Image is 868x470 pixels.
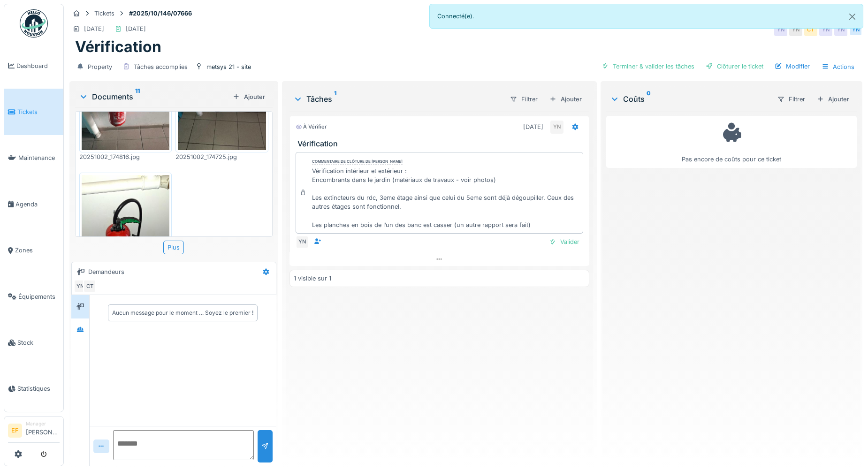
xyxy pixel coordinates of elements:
[20,9,48,38] img: Badge_color-CXgf-gQk.svg
[849,23,862,36] div: YN
[294,274,331,283] div: 1 visible sur 1
[83,280,96,293] div: CT
[125,9,196,18] strong: #2025/10/146/07666
[817,60,859,74] div: Actions
[134,62,188,71] div: Tâches accomplies
[88,267,124,276] div: Demandeurs
[26,420,60,427] div: Manager
[26,420,60,440] li: [PERSON_NAME]
[88,62,112,71] div: Property
[4,319,63,365] a: Stock
[804,23,817,36] div: CT
[16,61,60,70] span: Dashboard
[546,93,586,106] div: Ajouter
[296,235,309,249] div: YN
[17,338,60,347] span: Stock
[293,93,502,105] div: Tâches
[545,235,583,248] div: Valider
[550,121,563,134] div: YN
[773,92,809,106] div: Filtrer
[4,89,63,135] a: Tickets
[84,24,104,33] div: [DATE]
[17,384,60,393] span: Statistiques
[789,23,802,36] div: YN
[82,175,169,292] img: yjs6disdu3194zuhgbbfqzy2glih
[774,23,787,36] div: YN
[229,91,269,103] div: Ajouter
[834,23,847,36] div: YN
[506,92,542,106] div: Filtrer
[4,135,63,181] a: Maintenance
[4,366,63,412] a: Statistiques
[771,60,814,73] div: Modifier
[126,24,146,33] div: [DATE]
[819,23,832,36] div: YN
[296,123,327,131] div: À vérifier
[206,62,251,71] div: metsys 21 - site
[135,91,140,102] sup: 11
[598,60,698,73] div: Terminer & valider les tâches
[17,107,60,116] span: Tickets
[612,120,851,164] div: Pas encore de coûts pour ce ticket
[610,93,769,105] div: Coûts
[75,38,161,56] h1: Vérification
[18,153,60,162] span: Maintenance
[18,292,60,301] span: Équipements
[334,93,336,105] sup: 1
[297,139,585,148] h3: Vérification
[4,181,63,227] a: Agenda
[702,60,767,73] div: Clôturer le ticket
[813,93,853,106] div: Ajouter
[8,424,22,438] li: EF
[312,167,579,229] div: Vérification intérieur et extérieur : Encombrants dans le jardin (matériaux de travaux - voir pho...
[4,227,63,273] a: Zones
[74,280,87,293] div: YN
[94,9,114,18] div: Tickets
[15,200,60,209] span: Agenda
[112,309,253,317] div: Aucun message pour le moment … Soyez le premier !
[163,241,184,254] div: Plus
[842,4,863,29] button: Close
[429,4,863,29] div: Connecté(e).
[523,122,543,131] div: [DATE]
[175,152,268,161] div: 20251002_174725.jpg
[312,159,403,165] div: Commentaire de clôture de [PERSON_NAME]
[79,152,172,161] div: 20251002_174816.jpg
[4,273,63,319] a: Équipements
[79,91,229,102] div: Documents
[4,43,63,89] a: Dashboard
[8,420,60,443] a: EF Manager[PERSON_NAME]
[15,246,60,255] span: Zones
[647,93,651,105] sup: 0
